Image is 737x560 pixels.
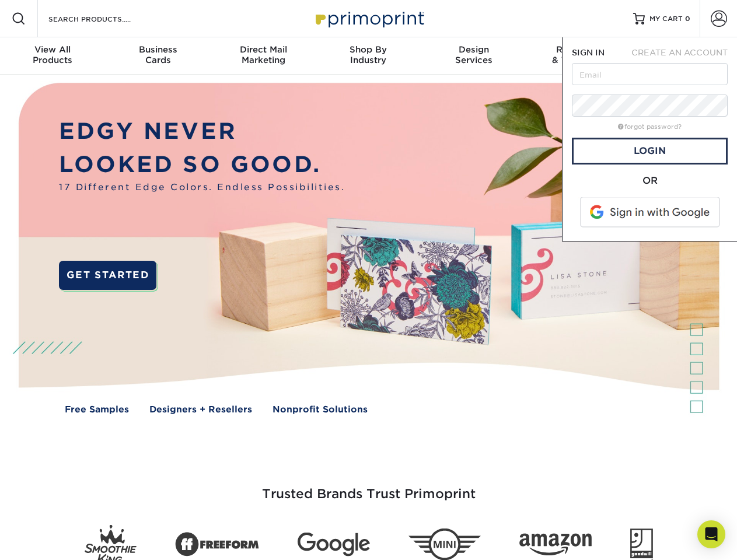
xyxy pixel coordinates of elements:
img: Primoprint [310,6,427,31]
span: Shop By [316,44,421,55]
a: Direct MailMarketing [211,37,316,75]
span: CREATE AN ACCOUNT [631,48,728,57]
a: Shop ByIndustry [316,37,421,75]
div: Marketing [211,44,316,65]
p: EDGY NEVER [59,115,345,148]
span: 17 Different Edge Colors. Endless Possibilities. [59,181,345,194]
div: & Templates [526,44,631,65]
img: Google [298,533,370,556]
a: forgot password? [618,123,682,131]
span: Business [105,44,210,55]
p: LOOKED SO GOOD. [59,148,345,181]
div: Open Intercom Messenger [697,520,725,548]
span: Direct Mail [211,44,316,55]
div: OR [572,174,728,188]
input: SEARCH PRODUCTS..... [47,12,161,26]
a: GET STARTED [59,261,156,290]
a: Resources& Templates [526,37,631,75]
a: Login [572,138,728,164]
div: Cards [105,44,210,65]
span: 0 [685,15,690,23]
span: MY CART [649,14,683,24]
input: Email [572,63,728,85]
a: Free Samples [65,403,129,416]
div: Industry [316,44,421,65]
span: Design [421,44,526,55]
a: Nonprofit Solutions [273,403,368,416]
a: Designers + Resellers [149,403,252,416]
img: Goodwill [630,528,653,560]
div: Services [421,44,526,65]
a: BusinessCards [105,37,210,75]
h3: Trusted Brands Trust Primoprint [27,459,710,516]
a: DesignServices [421,37,526,75]
span: SIGN IN [572,48,605,57]
span: Resources [526,44,631,55]
img: Amazon [519,534,592,556]
iframe: Google Customer Reviews [3,524,99,556]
